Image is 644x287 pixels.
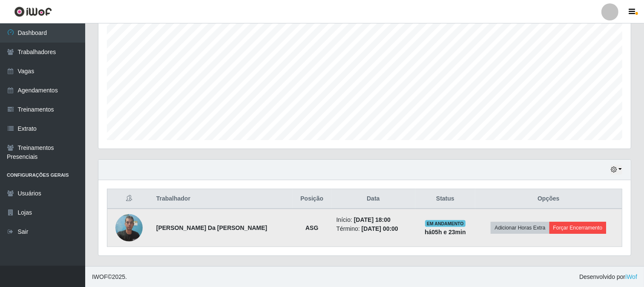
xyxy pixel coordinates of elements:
[336,215,410,224] li: Início:
[625,273,637,280] a: iWof
[336,224,410,233] li: Término:
[491,222,549,234] button: Adicionar Horas Extra
[14,6,52,17] img: CoreUI Logo
[415,189,475,209] th: Status
[115,210,143,246] img: 1754604170144.jpeg
[425,220,466,227] span: EM ANDAMENTO
[92,273,127,281] span: © 2025 .
[475,189,622,209] th: Opções
[362,225,398,232] time: [DATE] 00:00
[151,189,293,209] th: Trabalhador
[354,216,391,223] time: [DATE] 18:00
[425,229,466,235] strong: há 05 h e 23 min
[293,189,331,209] th: Posição
[92,273,108,280] span: IWOF
[549,222,607,234] button: Forçar Encerramento
[305,224,318,231] strong: ASG
[579,273,637,281] span: Desenvolvido por
[156,224,267,231] strong: [PERSON_NAME] Da [PERSON_NAME]
[331,189,415,209] th: Data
